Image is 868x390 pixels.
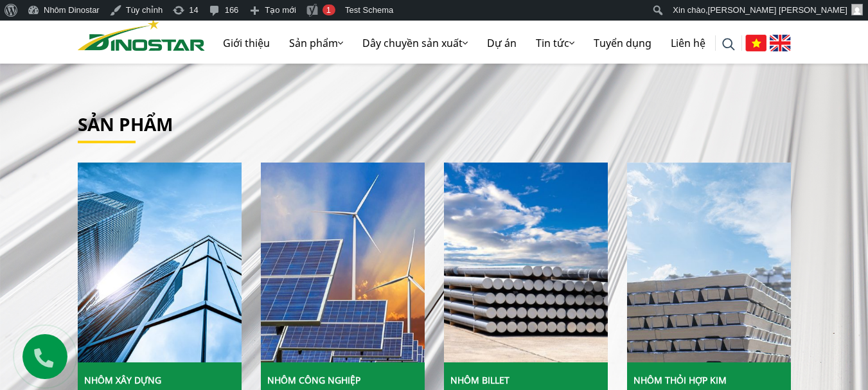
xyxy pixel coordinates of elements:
[353,22,477,64] a: Dây chuyền sản xuất
[745,35,766,51] img: Tiếng Việt
[526,22,584,64] a: Tin tức
[77,162,241,362] img: Nhôm Xây dựng
[213,22,279,64] a: Giới thiệu
[450,374,509,386] a: Nhôm Billet
[78,19,205,51] img: Nhôm Dinostar
[633,374,727,386] a: Nhôm Thỏi hợp kim
[260,162,424,362] img: Nhôm Công nghiệp
[84,374,161,386] a: Nhôm Xây dựng
[627,163,791,363] a: Nhôm Thỏi hợp kim
[78,163,242,363] a: Nhôm Xây dựng
[661,22,715,64] a: Liên hệ
[444,163,608,363] a: Nhôm Billet
[722,38,735,51] img: search
[443,162,607,362] img: Nhôm Billet
[279,22,353,64] a: Sản phẩm
[626,162,790,362] img: Nhôm Thỏi hợp kim
[78,112,173,136] a: Sản phẩm
[708,5,847,15] span: [PERSON_NAME] [PERSON_NAME]
[261,163,425,363] a: Nhôm Công nghiệp
[78,16,205,50] a: Nhôm Dinostar
[326,5,331,15] span: 1
[584,22,661,64] a: Tuyển dụng
[770,35,791,51] img: English
[267,374,360,386] a: Nhôm Công nghiệp
[477,22,526,64] a: Dự án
